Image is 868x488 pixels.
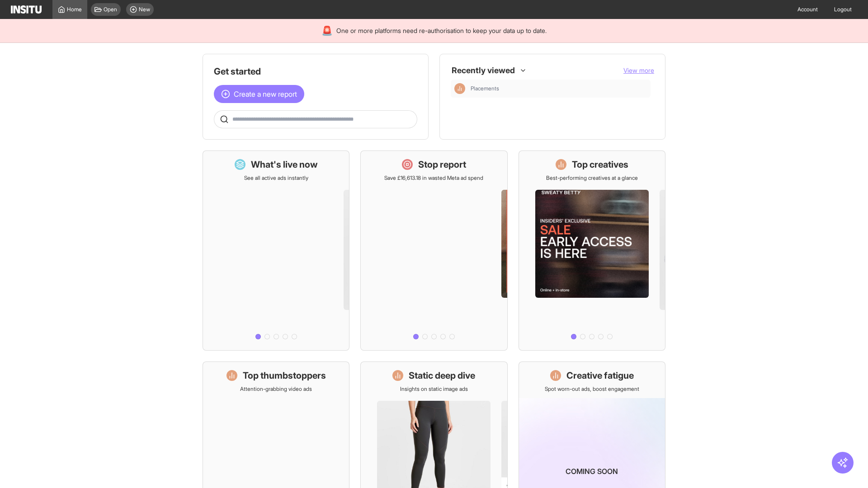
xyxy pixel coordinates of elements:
span: Placements [471,85,647,92]
button: View more [623,66,654,75]
a: What's live nowSee all active ads instantly [203,150,349,351]
div: Insights [454,83,465,94]
p: See all active ads instantly [244,174,308,182]
h1: Top thumbstoppers [243,369,326,382]
p: Best-performing creatives at a glance [546,174,638,182]
p: Attention-grabbing video ads [240,385,312,393]
button: Create a new report [214,85,304,103]
h1: Stop report [418,158,466,171]
span: View more [623,66,654,74]
h1: Top creatives [572,158,628,171]
p: Insights on static image ads [400,385,468,393]
span: Open [104,6,117,13]
span: Create a new report [234,89,297,99]
div: 🚨 [321,24,333,37]
img: Logo [11,5,42,14]
p: Save £16,613.18 in wasted Meta ad spend [384,174,483,182]
span: New [139,6,150,13]
a: Top creativesBest-performing creatives at a glance [519,150,665,351]
a: Stop reportSave £16,613.18 in wasted Meta ad spend [360,150,507,351]
h1: What's live now [251,158,318,171]
span: Home [67,6,82,13]
span: One or more platforms need re-authorisation to keep your data up to date. [336,26,547,35]
h1: Get started [214,65,417,78]
span: Placements [471,85,499,92]
h1: Static deep dive [409,369,475,382]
